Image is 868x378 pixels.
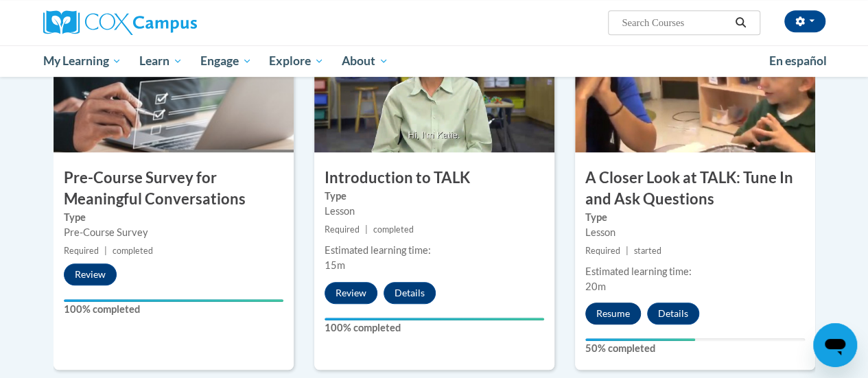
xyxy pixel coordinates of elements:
span: 15m [325,259,345,271]
label: 50% completed [585,341,805,356]
span: Required [64,246,99,256]
label: Type [325,189,544,204]
span: Learn [139,53,183,69]
span: About [342,53,388,69]
button: Details [647,303,699,324]
span: completed [373,224,414,235]
img: Course Image [314,15,554,152]
img: Cox Campus [43,10,197,35]
a: En español [760,47,836,75]
span: Required [325,224,360,235]
a: Engage [191,45,261,77]
h3: Introduction to TALK [314,167,554,189]
div: Estimated learning time: [325,243,544,258]
div: Estimated learning time: [585,264,805,279]
button: Search [730,14,751,31]
div: Lesson [325,204,544,219]
img: Course Image [54,15,294,152]
span: My Learning [43,53,121,69]
span: completed [113,246,153,256]
span: En español [769,54,827,68]
span: Engage [200,53,252,69]
div: Lesson [585,225,805,240]
span: Required [585,246,620,256]
label: 100% completed [64,302,283,317]
label: Type [64,210,283,225]
button: Review [64,263,117,285]
div: Pre-Course Survey [64,225,283,240]
a: About [333,45,397,77]
button: Review [325,282,377,304]
button: Details [384,282,436,304]
img: Course Image [575,15,815,152]
a: Learn [130,45,191,77]
a: Explore [260,45,333,77]
label: 100% completed [325,320,544,335]
div: Your progress [585,338,695,341]
div: Your progress [325,318,544,320]
span: | [365,224,368,235]
input: Search Courses [620,14,730,31]
span: | [626,246,629,256]
h3: Pre-Course Survey for Meaningful Conversations [54,167,294,210]
a: Cox Campus [43,10,290,35]
label: Type [585,210,805,225]
div: Your progress [64,299,283,302]
div: Main menu [33,45,836,77]
span: started [634,246,661,256]
span: 20m [585,281,606,292]
span: | [104,246,107,256]
a: My Learning [34,45,131,77]
iframe: Button to launch messaging window [813,323,857,367]
button: Resume [585,303,641,324]
span: Explore [269,53,324,69]
button: Account Settings [784,10,825,32]
h3: A Closer Look at TALK: Tune In and Ask Questions [575,167,815,210]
